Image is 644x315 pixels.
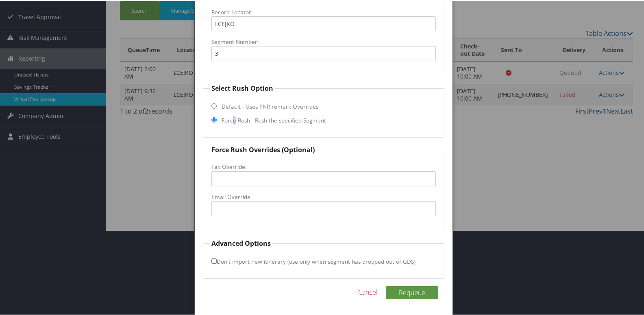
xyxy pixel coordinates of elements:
[222,116,326,124] label: Force Rush - Rush the specified Segment
[222,102,318,110] label: Default - Uses PNR remark Overrides
[210,83,274,92] legend: Select Rush Option
[386,285,438,298] button: Requeue
[211,7,436,15] label: Record Locator
[211,192,436,200] label: Email Override
[358,287,378,296] a: Cancel
[210,144,316,154] legend: Force Rush Overrides (Optional)
[210,238,272,247] legend: Advanced Options
[211,37,436,45] label: Segment Number:
[211,162,436,170] label: Fax Override:
[211,253,416,268] label: Don't import new itinerary (use only when segment has dropped out of GDS)
[211,258,217,263] input: Don't import new itinerary (use only when segment has dropped out of GDS)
